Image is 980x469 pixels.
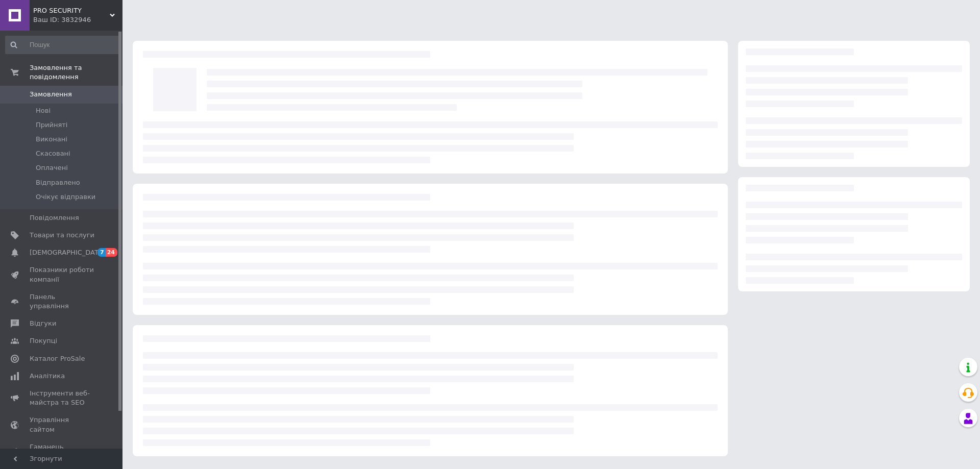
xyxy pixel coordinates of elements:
[30,354,85,363] span: Каталог ProSale
[30,415,94,434] span: Управління сайтом
[30,63,122,82] span: Замовлення та повідомлення
[30,265,94,284] span: Показники роботи компанії
[36,149,70,158] span: Скасовані
[36,178,80,187] span: Відправлено
[36,192,95,202] span: Очікує відправки
[36,163,68,172] span: Оплачені
[33,6,110,15] span: PRO SECURITY
[30,248,105,257] span: [DEMOGRAPHIC_DATA]
[36,135,67,144] span: Виконані
[30,389,94,407] span: Інструменти веб-майстра та SEO
[36,106,51,115] span: Нові
[30,372,65,381] span: Аналітика
[30,336,57,345] span: Покупці
[33,15,122,24] div: Ваш ID: 3832946
[30,213,79,223] span: Повідомлення
[36,120,67,130] span: Прийняті
[30,319,56,328] span: Відгуки
[106,248,117,257] span: 24
[97,248,106,257] span: 7
[30,292,94,311] span: Панель управління
[30,442,94,461] span: Гаманець компанії
[30,90,72,99] span: Замовлення
[5,36,120,54] input: Пошук
[30,231,94,240] span: Товари та послуги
